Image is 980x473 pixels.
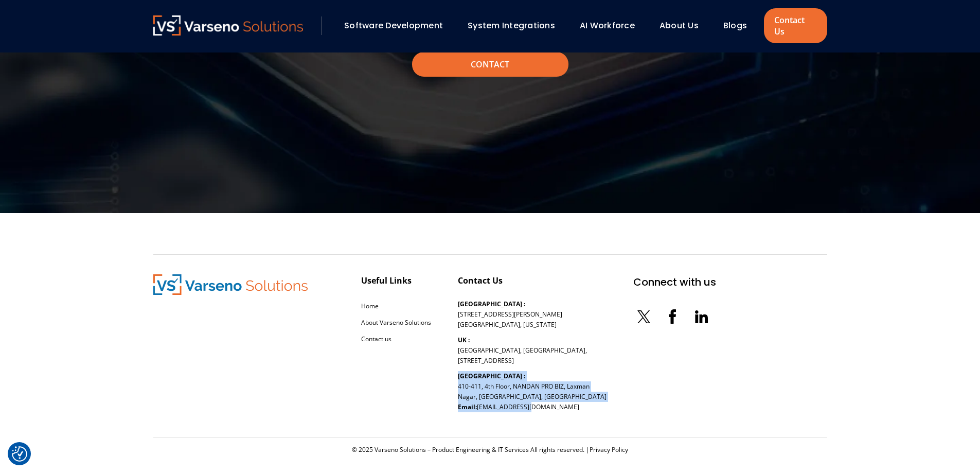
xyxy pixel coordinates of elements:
[458,299,562,330] p: [STREET_ADDRESS][PERSON_NAME] [GEOGRAPHIC_DATA], [US_STATE]
[580,20,635,31] a: AI Workforce
[654,17,713,34] div: About Us
[412,52,568,77] input: Contact
[458,371,607,412] p: 410-411, 4th Floor, NANDAN PRO BIZ, Laxman Nagar, [GEOGRAPHIC_DATA], [GEOGRAPHIC_DATA]
[339,17,457,34] div: Software Development
[764,8,827,43] a: Contact Us
[575,17,649,34] div: AI Workforce
[458,335,587,366] p: [GEOGRAPHIC_DATA], [GEOGRAPHIC_DATA], [STREET_ADDRESS]
[12,446,27,462] img: Revisit consent button
[590,445,628,454] a: Privacy Policy
[153,15,304,36] img: Varseno Solutions – Product Engineering & IT Services
[468,20,555,31] a: System Integrations
[660,20,699,31] a: About Us
[361,318,431,327] a: About Varseno Solutions
[153,15,304,36] a: Varseno Solutions – Product Engineering & IT Services
[361,302,379,310] a: Home
[633,274,716,290] div: Connect with us
[458,336,470,344] b: UK :
[462,17,569,34] div: System Integrations
[718,17,761,34] div: Blogs
[458,402,477,411] b: Email:
[153,274,308,295] img: Varseno Solutions – Product Engineering & IT Services
[458,372,525,380] b: [GEOGRAPHIC_DATA] :
[12,446,27,462] button: Cookie Settings
[477,402,579,411] a: [EMAIL_ADDRESS][DOMAIN_NAME]
[458,300,525,308] b: [GEOGRAPHIC_DATA] :
[361,274,412,287] div: Useful Links
[153,446,827,454] div: © 2025 Varseno Solutions – Product Engineering & IT Services All rights reserved. |
[361,335,391,343] a: Contact us
[723,20,747,31] a: Blogs
[344,20,443,31] a: Software Development
[458,274,503,287] div: Contact Us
